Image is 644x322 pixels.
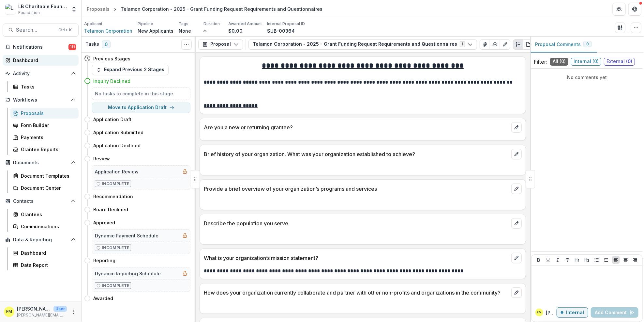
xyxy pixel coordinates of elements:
[10,144,79,155] a: Grantee Reports
[10,260,79,270] a: Data Report
[10,170,79,181] a: Document Templates
[21,146,73,153] div: Grantee Reports
[93,155,110,162] h4: Review
[203,21,220,27] p: Duration
[198,39,243,50] button: Proposal
[10,132,79,143] a: Payments
[534,74,640,81] p: No comments yet
[535,256,543,264] button: Bold
[179,21,188,27] p: Tags
[3,24,79,37] button: Search...
[13,97,68,103] span: Workflows
[10,209,79,220] a: Grantees
[69,3,79,16] button: Open entity switcher
[534,58,547,66] p: Filter:
[84,4,112,14] a: Proposals
[204,289,509,297] p: How does your organization currently collaborate and partner with other non-profits and organizat...
[53,306,67,312] p: User
[84,21,102,27] p: Applicant
[566,310,584,315] p: Internal
[10,248,79,258] a: Dashboard
[10,183,79,193] a: Document Center
[3,68,79,79] button: Open Activity
[17,312,67,318] p: [PERSON_NAME][EMAIL_ADDRESS][DOMAIN_NAME]
[500,39,510,50] button: Edit as form
[13,71,68,76] span: Activity
[550,58,568,66] span: All ( 0 )
[228,27,243,34] p: $0.00
[3,157,79,168] button: Open Documents
[204,150,509,158] p: Brief history of your organization. What was your organization established to achieve?
[622,256,630,264] button: Align Center
[102,181,129,187] p: Incomplete
[102,283,129,289] p: Incomplete
[593,256,601,264] button: Bullet List
[13,199,68,204] span: Contacts
[95,168,139,175] h5: Application Review
[267,27,295,34] p: SUB-00364
[564,256,572,264] button: Strike
[138,27,173,34] p: New Applicants
[511,287,522,298] button: edit
[511,253,522,263] button: edit
[602,256,610,264] button: Ordered List
[557,307,588,318] button: Internal
[511,122,522,133] button: edit
[573,256,581,264] button: Heading 1
[248,39,477,50] button: Telamon Corporation - 2025 - Grant Funding Request Requirements and Questionnaires1
[93,142,141,149] h4: Application Declined
[57,26,73,34] div: Ctrl + K
[93,219,115,226] h4: Approved
[203,27,207,34] p: ∞
[13,160,68,166] span: Documents
[511,218,522,229] button: edit
[546,309,557,316] p: [PERSON_NAME]
[93,78,130,85] h4: Inquiry Declined
[21,134,73,141] div: Payments
[21,185,73,191] div: Document Center
[138,21,153,27] p: Pipeline
[84,27,132,34] a: Telamon Corporation
[3,95,79,105] button: Open Workflows
[93,55,130,62] h4: Previous Stages
[93,116,131,123] h4: Application Draft
[204,123,509,131] p: Are you a new or returning grantee?
[10,108,79,119] a: Proposals
[69,308,77,316] button: More
[16,27,54,33] span: Search...
[93,129,143,136] h4: Application Submitted
[5,4,16,14] img: LB Charitable Foundation
[204,219,509,227] p: Describe the population you serve
[21,262,73,268] div: Data Report
[530,37,597,53] button: Proposal Comments
[10,81,79,92] a: Tasks
[480,39,490,50] button: View Attached Files
[21,83,73,90] div: Tasks
[544,256,552,264] button: Underline
[3,234,79,245] button: Open Data & Reporting
[511,149,522,159] button: edit
[3,42,79,52] button: Notifications111
[93,257,115,264] h4: Reporting
[586,42,589,46] span: 0
[513,39,523,50] button: Plaintext view
[6,310,12,314] div: Francisca Mendoza
[3,196,79,206] button: Open Contacts
[18,3,67,10] div: LB Charitable Foundation
[604,58,635,66] span: External ( 0 )
[93,295,113,302] h4: Awarded
[92,65,169,75] button: Expand Previous 2 Stages
[10,221,79,232] a: Communications
[85,41,99,47] h3: Tasks
[87,6,110,12] div: Proposals
[21,250,73,256] div: Dashboard
[21,223,73,230] div: Communications
[583,256,591,264] button: Heading 2
[10,120,79,131] a: Form Builder
[121,6,322,12] div: Telamon Corporation - 2025 - Grant Funding Request Requirements and Questionnaires
[571,58,601,66] span: Internal ( 0 )
[523,39,533,50] button: PDF view
[13,237,68,243] span: Data & Reporting
[93,206,128,213] h4: Board Declined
